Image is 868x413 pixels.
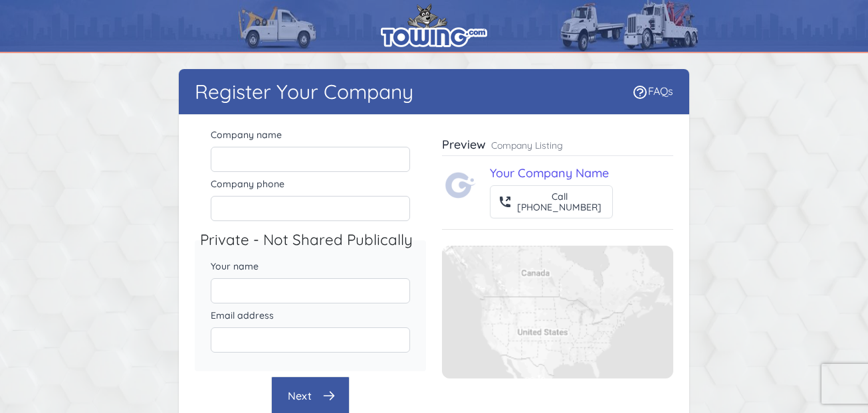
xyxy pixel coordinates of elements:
label: Company phone [211,177,410,191]
h3: Preview [442,137,486,153]
label: Email address [211,309,410,322]
img: Towing.com Logo [445,169,477,201]
p: Company Listing [491,139,563,152]
label: Your name [211,260,410,273]
img: logo.png [381,3,487,47]
a: Your Company Name [490,165,609,181]
legend: Private - Not Shared Publically [200,229,431,252]
button: Call[PHONE_NUMBER] [490,185,613,218]
label: Company name [211,128,410,141]
div: Call [PHONE_NUMBER] [517,191,601,212]
h1: Register Your Company [195,80,413,104]
a: FAQs [632,84,673,98]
